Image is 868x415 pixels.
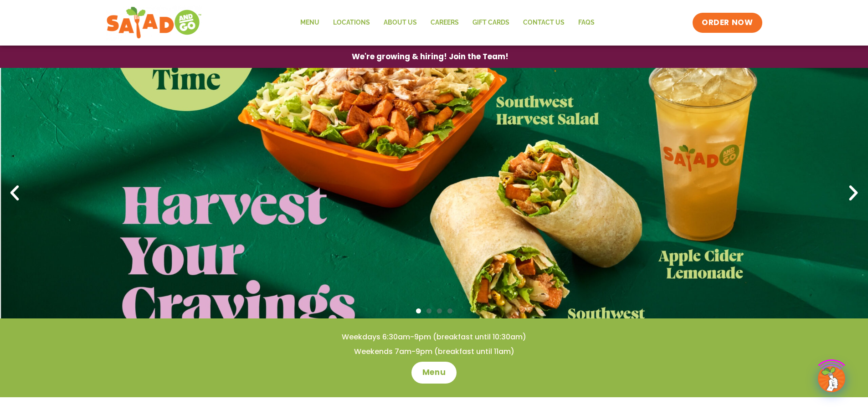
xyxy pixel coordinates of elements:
[424,12,466,33] a: Careers
[326,12,377,33] a: Locations
[5,183,25,203] div: Previous slide
[571,12,601,33] a: FAQs
[293,12,326,33] a: Menu
[293,12,601,33] nav: Menu
[422,367,446,378] span: Menu
[516,12,571,33] a: Contact Us
[426,308,431,313] span: Go to slide 2
[338,46,522,67] a: We're growing & hiring! Join the Team!
[437,308,442,313] span: Go to slide 3
[411,362,457,384] a: Menu
[702,17,753,28] span: ORDER NOW
[693,13,762,33] a: ORDER NOW
[106,5,202,41] img: new-SAG-logo-768×292
[377,12,424,33] a: About Us
[416,308,421,313] span: Go to slide 1
[466,12,516,33] a: GIFT CARDS
[352,53,508,61] span: We're growing & hiring! Join the Team!
[843,183,863,203] div: Next slide
[18,347,850,357] h4: Weekends 7am-9pm (breakfast until 11am)
[18,332,850,342] h4: Weekdays 6:30am-9pm (breakfast until 10:30am)
[447,308,452,313] span: Go to slide 4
